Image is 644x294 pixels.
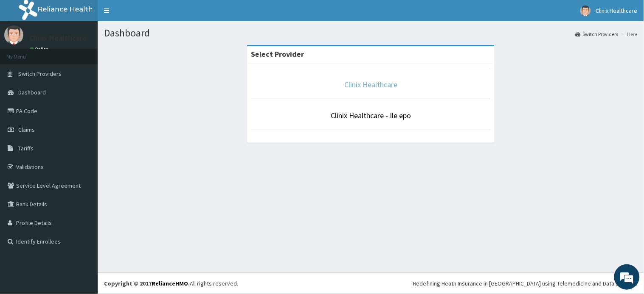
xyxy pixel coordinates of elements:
div: Minimize live chat window [139,4,160,25]
img: User Image [580,6,591,16]
textarea: Type your message and hit 'Enter' [4,200,162,230]
strong: Copyright © 2017 . [104,280,190,287]
a: Clinix Healthcare - Ile epo [331,111,411,120]
div: Redefining Heath Insurance in [GEOGRAPHIC_DATA] using Telemedicine and Data Science! [413,279,638,288]
img: User Image [4,25,23,44]
a: Online [30,46,50,52]
li: Here [619,31,638,38]
span: Claims [18,126,35,133]
a: Switch Providers [576,31,619,38]
strong: Select Provider [251,49,304,59]
p: Clinix Healthcare [30,34,87,42]
footer: All rights reserved. [98,272,644,294]
a: Clinix Healthcare [344,80,397,89]
span: Dashboard [18,89,46,96]
a: RelianceHMO [152,280,188,287]
img: d_794563401_company_1708531726252_794563401 [16,42,34,64]
span: Tariffs [18,144,34,152]
span: Switch Providers [18,70,62,78]
span: Clinix Healthcare [596,7,638,14]
span: We're online! [49,91,117,177]
h1: Dashboard [104,28,638,39]
div: Chat with us now [44,47,143,58]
